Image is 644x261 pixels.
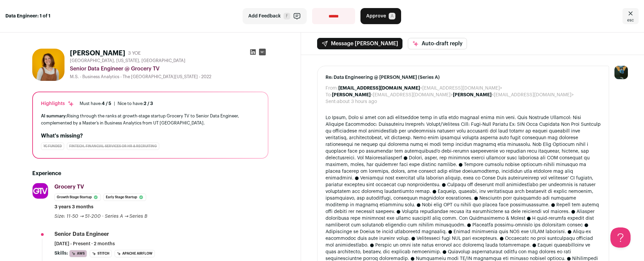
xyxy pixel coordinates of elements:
[284,13,290,19] span: F
[317,38,402,49] button: Message [PERSON_NAME]
[627,17,634,23] span: esc
[102,213,103,220] span: ·
[326,92,332,98] dt: To:
[32,169,268,177] h2: Experience
[70,58,185,63] span: [GEOGRAPHIC_DATA], [US_STATE], [GEOGRAPHIC_DATA]
[54,214,101,219] span: Size: 11-50 → 51-200
[67,143,159,150] div: Fintech, Financial Services or HR & Recruiting
[54,204,93,210] span: 3 years 3 months
[338,85,502,92] dd: <[EMAIL_ADDRESS][DOMAIN_NAME]>
[54,250,68,257] span: Skills:
[54,241,115,247] span: [DATE] - Present · 2 months
[32,49,65,81] img: 0f34861283a8cf9865c0e5f18e8d2c423d0549ebd8db9ca8ef44f450e390de20.jpg
[144,101,153,106] span: 2 / 3
[332,93,371,97] b: [PERSON_NAME]
[614,66,628,79] img: 12031951-medium_jpg
[105,214,148,219] span: Series A → Series B
[115,250,155,257] li: Apache Airflow
[80,101,111,106] div: Must have:
[70,49,125,58] h1: [PERSON_NAME]
[360,8,401,24] button: Approve A
[41,112,260,126] div: Rising through the ranks at growth-stage startup Grocery TV to Senior Data Engineer, complemented...
[5,13,50,19] strong: Data Engineer: 1 of 1
[366,13,386,19] span: Approve
[332,92,574,98] dd: <[EMAIL_ADDRESS][DOMAIN_NAME]> <[EMAIL_ADDRESS][DOMAIN_NAME]>
[80,101,153,106] ul: |
[128,50,141,57] div: 3 YOE
[243,8,307,24] button: Add Feedback F
[326,74,601,81] span: Re: Data Engineering @ [PERSON_NAME] (Series A)
[41,132,260,140] h2: What's missing?
[248,13,281,19] span: Add Feedback
[118,101,153,106] div: Nice to have:
[70,65,268,73] div: Senior Data Engineer @ Grocery TV
[326,98,337,105] dt: Sent:
[69,250,87,257] li: AWS
[622,8,639,24] a: Close
[103,194,146,201] li: Early Stage Startup
[33,183,48,199] img: ac77d6ccb0f66856041e51f76bae032a7e5fce0d2c42c7954816fc520dd90391.jpg
[408,38,467,49] button: Auto-draft reply
[70,74,268,80] div: M.S. - Business Analytics - The [GEOGRAPHIC_DATA][US_STATE] - 2022
[41,100,74,107] div: Highlights
[41,114,67,118] span: AI summary:
[102,101,111,106] span: 4 / 5
[41,143,64,150] div: YC Funded
[54,194,101,201] li: Growth Stage Startup
[54,230,109,238] div: Senior Data Engineer
[389,13,395,19] span: A
[338,86,420,91] b: [EMAIL_ADDRESS][DOMAIN_NAME]
[54,184,84,190] span: Grocery TV
[610,227,631,248] iframe: Help Scout Beacon - Open
[337,98,377,105] dd: about 3 hours ago
[453,93,491,97] b: [PERSON_NAME]
[90,250,112,257] li: Stitch
[326,85,338,92] dt: From:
